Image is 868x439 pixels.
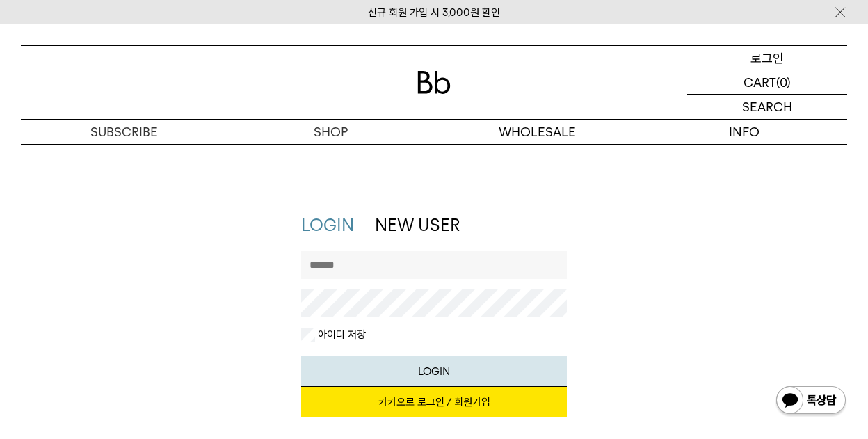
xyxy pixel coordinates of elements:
p: SEARCH [742,95,792,119]
img: 로고 [417,71,451,94]
a: SHOP [227,120,434,144]
p: WHOLESALE [434,120,641,144]
p: CART [744,70,776,94]
p: 로그인 [750,46,784,70]
button: LOGIN [301,356,568,387]
a: 카카오로 로그인 / 회원가입 [301,387,568,417]
label: 아이디 저장 [315,328,366,342]
a: CART (0) [687,70,847,95]
a: LOGIN [301,215,354,235]
a: SUBSCRIBE [21,120,227,144]
a: NEW USER [375,215,460,235]
a: 신규 회원 가입 시 3,000원 할인 [368,6,500,19]
a: 로그인 [687,46,847,70]
img: 카카오톡 채널 1:1 채팅 버튼 [775,385,847,418]
p: (0) [776,70,791,94]
p: INFO [641,120,847,144]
